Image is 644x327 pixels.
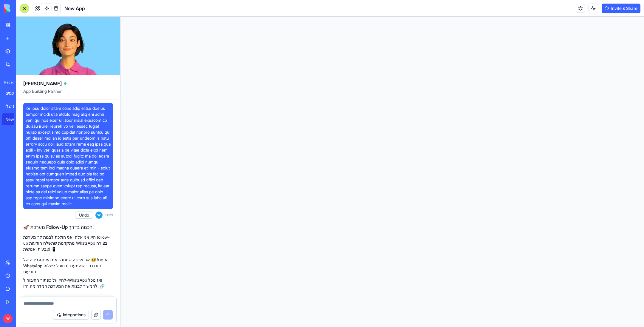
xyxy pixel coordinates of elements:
span: New App [64,5,85,12]
span: Recent [2,80,14,85]
span: W [95,212,103,219]
div: מנהל צוות אייג'נטים חכמים [5,90,22,96]
div: New App [5,116,22,122]
span: 11:29 [105,213,113,218]
span: App Building Partner [23,88,113,99]
a: מנהל צוות אייג'נטים חכמים [2,87,26,99]
span: lor ipsu dolor sitam cons adip elitse doeius tempor incidi utla etdolo mag aliq eni admi veni qui... [26,105,111,207]
p: היי! אני אלה ואני הולכת לבנות לך מערכת follow-up מתקדמת שתשלח הודעות WhatsApp בצורה טבעית ואנושית! 📱 [23,234,113,252]
a: New App [2,113,26,125]
span: [PERSON_NAME] [23,80,62,87]
button: Invite & Share [602,4,640,13]
h2: 🚀 מערכת Follow-Up חכמה בדרך! [23,223,113,231]
img: logo [4,4,41,13]
p: לחץ על כפתור החיבור ל-WhatsApp ואז נוכל להמשיך לבנות את המערכת המדהימה הזו! 🔗 [23,277,113,289]
button: Undo [75,212,93,219]
button: Integrations [53,310,89,320]
p: אופס! 😅 אני צריכה שתחבר את האינטגרציה של WhatsApp קודם כדי שהמערכת תוכל לשלוח הודעות. [23,257,113,275]
a: מארגן הדברים שלי [2,100,26,112]
span: W [3,314,13,323]
div: מארגן הדברים שלי [5,103,22,109]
